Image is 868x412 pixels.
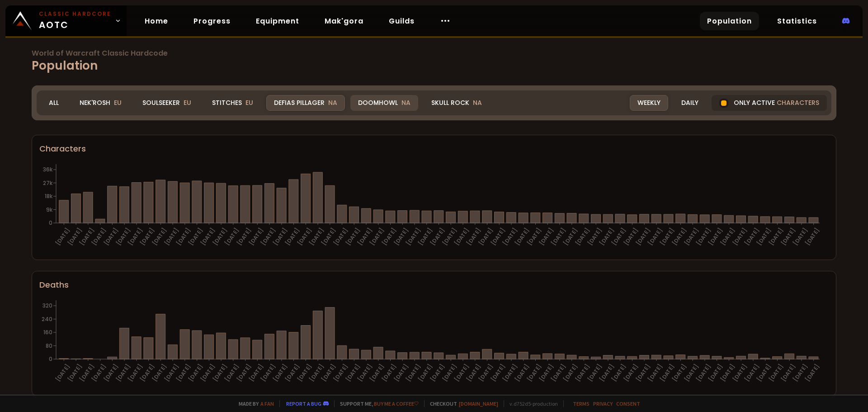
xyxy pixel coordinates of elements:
[368,227,386,247] text: [DATE]
[707,363,724,383] text: [DATE]
[186,12,238,30] a: Progress
[235,227,253,247] text: [DATE]
[163,227,180,247] text: [DATE]
[259,363,277,383] text: [DATE]
[46,342,52,350] tspan: 80
[501,363,519,383] text: [DATE]
[223,227,241,247] text: [DATE]
[683,363,700,383] text: [DATE]
[328,98,337,107] span: NA
[424,400,498,407] span: Checkout
[296,363,313,383] text: [DATE]
[78,363,96,383] text: [DATE]
[538,363,555,383] text: [DATE]
[66,363,84,383] text: [DATE]
[32,50,836,75] h1: Population
[233,400,274,407] span: Made by
[477,363,495,383] text: [DATE]
[249,12,307,30] a: Equipment
[266,95,345,111] div: Defias Pillager
[770,12,824,30] a: Statistics
[489,363,507,383] text: [DATE]
[700,12,759,30] a: Population
[45,192,53,200] tspan: 18k
[574,363,591,383] text: [DATE]
[646,363,664,383] text: [DATE]
[187,363,204,383] text: [DATE]
[90,363,108,383] text: [DATE]
[453,227,471,247] text: [DATE]
[525,363,543,383] text: [DATE]
[5,5,127,36] a: Classic HardcoreAOTC
[245,98,253,107] span: EU
[417,363,434,383] text: [DATE]
[417,227,434,247] text: [DATE]
[223,363,241,383] text: [DATE]
[405,363,422,383] text: [DATE]
[184,98,191,107] span: EU
[356,363,374,383] text: [DATE]
[114,227,132,247] text: [DATE]
[550,363,567,383] text: [DATE]
[199,227,217,247] text: [DATE]
[695,227,712,247] text: [DATE]
[586,227,604,247] text: [DATE]
[514,227,531,247] text: [DATE]
[441,227,458,247] text: [DATE]
[211,363,229,383] text: [DATE]
[138,227,156,247] text: [DATE]
[593,400,613,407] a: Privacy
[574,227,591,247] text: [DATE]
[424,95,490,111] div: Skull Rock
[49,219,52,227] tspan: 0
[803,227,821,247] text: [DATE]
[283,363,301,383] text: [DATE]
[429,363,446,383] text: [DATE]
[344,363,362,383] text: [DATE]
[272,227,289,247] text: [DATE]
[562,363,580,383] text: [DATE]
[43,166,53,173] tspan: 36k
[54,363,71,383] text: [DATE]
[72,95,129,111] div: Nek'Rosh
[175,227,193,247] text: [DATE]
[187,227,204,247] text: [DATE]
[204,95,261,111] div: Stitches
[374,400,419,407] a: Buy me a coffee
[792,227,809,247] text: [DATE]
[562,227,580,247] text: [DATE]
[43,328,52,336] tspan: 160
[792,363,809,383] text: [DATE]
[260,400,274,407] a: a fan
[320,227,338,247] text: [DATE]
[779,363,797,383] text: [DATE]
[320,363,338,383] text: [DATE]
[453,363,471,383] text: [DATE]
[272,363,289,383] text: [DATE]
[803,363,821,383] text: [DATE]
[634,227,652,247] text: [DATE]
[550,227,567,247] text: [DATE]
[356,227,374,247] text: [DATE]
[368,363,386,383] text: [DATE]
[477,227,495,247] text: [DATE]
[586,363,604,383] text: [DATE]
[380,227,398,247] text: [DATE]
[630,95,668,111] div: Weekly
[459,400,498,407] a: [DOMAIN_NAME]
[151,227,168,247] text: [DATE]
[683,227,700,247] text: [DATE]
[573,400,590,407] a: Terms
[175,363,193,383] text: [DATE]
[259,227,277,247] text: [DATE]
[441,363,458,383] text: [DATE]
[211,227,229,247] text: [DATE]
[102,227,120,247] text: [DATE]
[392,227,410,247] text: [DATE]
[731,227,749,247] text: [DATE]
[674,95,706,111] div: Daily
[473,98,482,107] span: NA
[405,227,422,247] text: [DATE]
[39,10,111,32] span: AOTC
[127,363,144,383] text: [DATE]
